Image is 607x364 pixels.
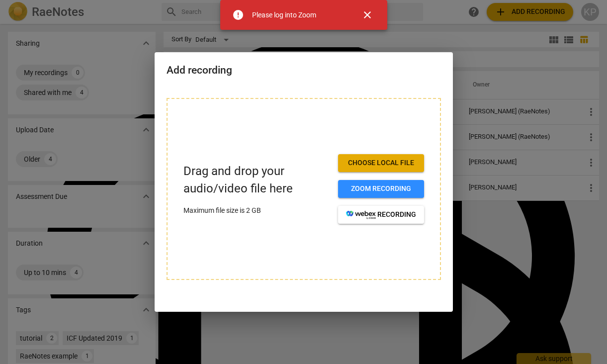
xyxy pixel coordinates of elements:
[167,64,441,77] h2: Add recording
[346,184,416,194] span: Zoom recording
[252,10,316,20] div: Please log into Zoom
[346,158,416,168] span: Choose local file
[346,210,416,220] span: recording
[232,9,244,21] span: error
[183,163,330,197] p: Drag and drop your audio/video file here
[361,9,373,21] span: close
[183,205,330,216] p: Maximum file size is 2 GB
[355,3,379,27] button: Close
